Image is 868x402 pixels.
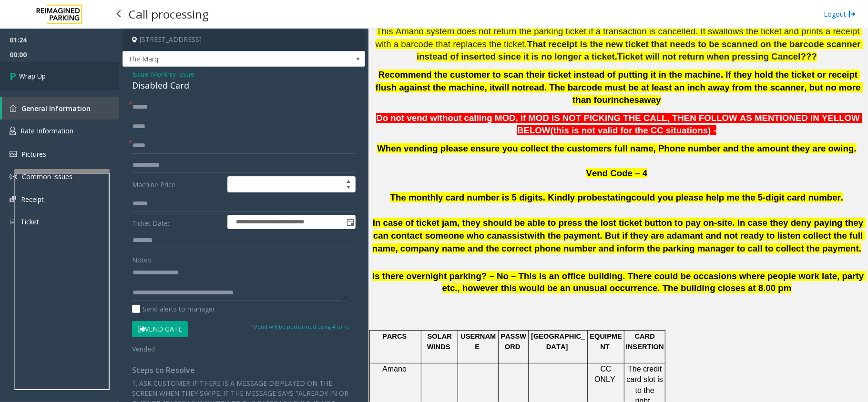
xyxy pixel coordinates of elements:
span: General Information [21,104,91,113]
span: PASSWORD [500,332,526,351]
small: Vend will be performed using 4 tone [251,323,349,330]
span: [GEOGRAPHIC_DATA] [531,332,585,351]
span: This Amano system does not return the parking ticket if a transaction is cancelled. It swallows t... [376,26,862,49]
span: Do not vend without calling MOD, if MOD IS NOT PICKING THE CALL, THEN FOLLOW AS MENTIONED IN YELL... [376,113,862,136]
span: Toggle popup [345,215,355,229]
span: - [148,70,194,79]
span: Recommend the customer to scan their ticket instead of putting it in the machine. If they hold th... [376,70,860,92]
span: The Marq [123,51,317,67]
span: Ticket will not return when pressing Cancel??? [617,51,817,61]
span: with the payment. But if they are adamant and not ready to listen collect the full name, company ... [372,231,866,253]
span: EQUIPMENT [590,332,623,351]
a: Logout [824,9,856,19]
span: away [639,95,661,105]
label: Machine Price: [130,176,225,192]
span: The monthly card number is 5 digits. Kindly probe [390,192,602,202]
button: Vend Gate [132,321,188,337]
img: 'icon' [10,196,16,202]
img: 'icon' [10,151,17,157]
span: Issue [132,69,148,79]
span: could you please help me the 5-digit card number. [632,192,844,202]
span: inches [611,95,639,105]
span: read. The barcode must be at least an inch away from the scanner, but no more than four [526,82,863,105]
img: 'icon' [10,218,16,226]
span: Amano [382,365,407,373]
span: CARD INSERTION [626,332,664,351]
span: stating [602,192,631,202]
span: (this is not valid for the CC situations) [551,125,711,135]
span: assist [502,231,528,241]
span: Rate Information [20,126,73,135]
span: That receipt is the new ticket that needs to be scanned on the barcode scanner instead of inserte... [417,39,863,62]
span: When vending please ensure you collect the customers full name, Phone number and the amount they ... [377,143,857,153]
span: CC ONLY [594,365,615,383]
span: Is there overnight parking? – No – This is an office building. There could be occasions where peo... [372,271,867,293]
span: SOLAR WINDS [427,332,454,351]
img: 'icon' [10,173,17,181]
a: General Information [2,97,119,120]
span: Monthly Issue [151,69,194,79]
span: - [714,125,716,135]
span: Wrap Up [19,71,46,81]
h4: [STREET_ADDRESS] [123,29,365,51]
img: logout [848,9,856,19]
img: 'icon' [10,127,16,135]
span: Increase value [342,177,355,184]
span: USERNAME [460,332,496,351]
label: Send alerts to manager [132,304,215,314]
span: In case of ticket jam, they should be able to press the lost ticket button to pay on-site. In cas... [373,218,866,241]
span: Pictures [21,150,46,159]
h4: Steps to Resolve [132,366,356,375]
span: Vended [132,344,155,353]
img: 'icon' [10,105,17,112]
span: PARCS [382,332,407,340]
label: Ticket Date: [130,215,225,229]
label: Notes: [132,251,153,265]
div: Disabled Card [132,79,356,92]
span: will not [495,82,526,92]
span: Vend Code – 4 [586,168,648,178]
h3: Call processing [124,2,214,26]
span: Decrease value [342,184,355,192]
